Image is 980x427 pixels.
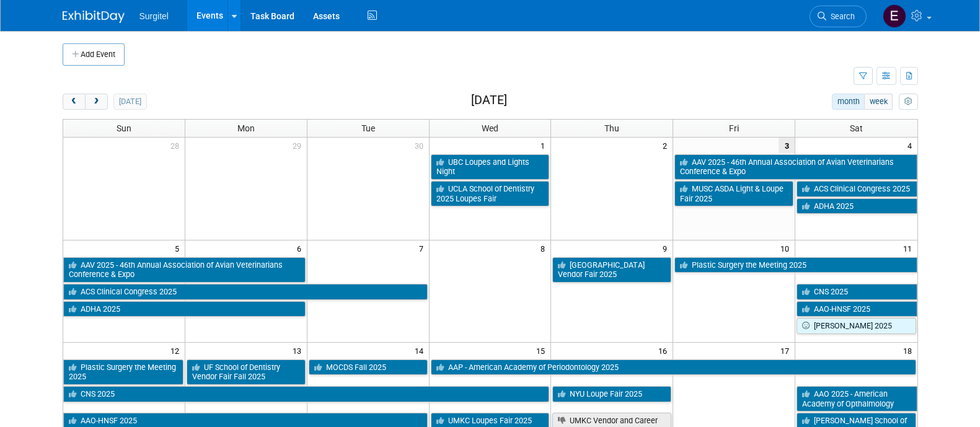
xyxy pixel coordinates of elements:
a: UBC Loupes and Lights Night [431,154,550,180]
a: CNS 2025 [63,386,550,402]
a: UCLA School of Dentistry 2025 Loupes Fair [431,181,550,206]
a: MUSC ASDA Light & Loupe Fair 2025 [674,181,793,206]
span: Tue [361,123,375,133]
a: [GEOGRAPHIC_DATA] Vendor Fair 2025 [552,257,671,283]
a: ACS Clinical Congress 2025 [63,284,428,300]
span: 12 [169,343,185,358]
span: 3 [779,138,795,153]
span: Sun [117,123,131,133]
span: 29 [291,138,307,153]
span: 10 [779,240,795,256]
button: [DATE] [113,94,146,110]
button: Add Event [63,43,125,66]
a: AAV 2025 - 46th Annual Association of Avian Veterinarians Conference & Expo [63,257,306,283]
span: Thu [604,123,619,133]
img: Event Coordinator [883,4,906,28]
a: Plastic Surgery the Meeting 2025 [63,359,183,385]
span: 28 [169,138,185,153]
span: 15 [535,343,550,358]
a: ADHA 2025 [797,198,917,214]
span: 1 [539,138,550,153]
span: 2 [661,138,673,153]
a: AAP - American Academy of Periodontology 2025 [431,359,916,376]
button: myCustomButton [899,94,917,110]
a: NYU Loupe Fair 2025 [552,386,671,402]
span: 13 [291,343,307,358]
button: week [864,94,893,110]
span: 14 [413,343,429,358]
span: 8 [539,240,550,256]
span: Search [826,12,855,21]
a: AAO 2025 - American Academy of Opthalmology [797,386,917,412]
a: Search [810,6,867,27]
a: Plastic Surgery the Meeting 2025 [674,257,917,273]
a: ACS Clinical Congress 2025 [797,181,917,197]
span: 11 [902,240,917,256]
span: 30 [413,138,429,153]
span: 18 [902,343,917,358]
span: Fri [729,123,739,133]
span: Surgitel [139,11,169,21]
a: UF School of Dentistry Vendor Fair Fall 2025 [187,359,306,385]
button: month [832,94,865,110]
a: ADHA 2025 [63,301,306,317]
span: Sat [850,123,863,133]
a: CNS 2025 [797,284,917,300]
span: 9 [661,240,673,256]
img: ExhibitDay [63,11,125,23]
button: prev [63,94,86,110]
span: Mon [237,123,255,133]
i: Personalize Calendar [904,98,912,106]
a: MOCDS Fall 2025 [309,359,428,376]
span: 5 [174,240,185,256]
span: 17 [779,343,795,358]
a: AAO-HNSF 2025 [797,301,917,317]
a: AAV 2025 - 46th Annual Association of Avian Veterinarians Conference & Expo [674,154,917,180]
span: 6 [296,240,307,256]
span: 4 [906,138,917,153]
a: [PERSON_NAME] 2025 [797,318,916,334]
h2: [DATE] [471,94,507,107]
span: Wed [482,123,498,133]
button: next [85,94,108,110]
span: 16 [657,343,673,358]
span: 7 [418,240,429,256]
